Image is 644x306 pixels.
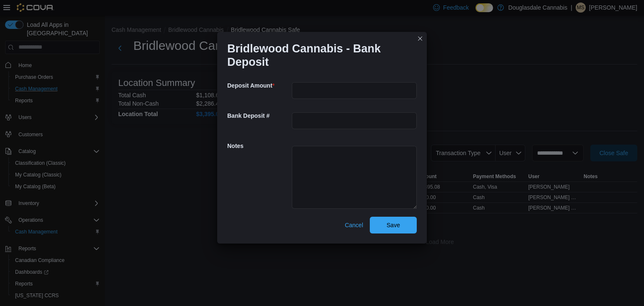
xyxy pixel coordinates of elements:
button: Cancel [341,217,366,233]
span: Cancel [345,221,363,229]
h1: Bridlewood Cannabis - Bank Deposit [227,42,410,69]
h5: Deposit Amount [227,77,290,94]
button: Closes this modal window [415,34,425,44]
button: Save [370,217,417,233]
h5: Notes [227,137,290,154]
h5: Bank Deposit # [227,107,290,124]
span: Save [387,221,400,229]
